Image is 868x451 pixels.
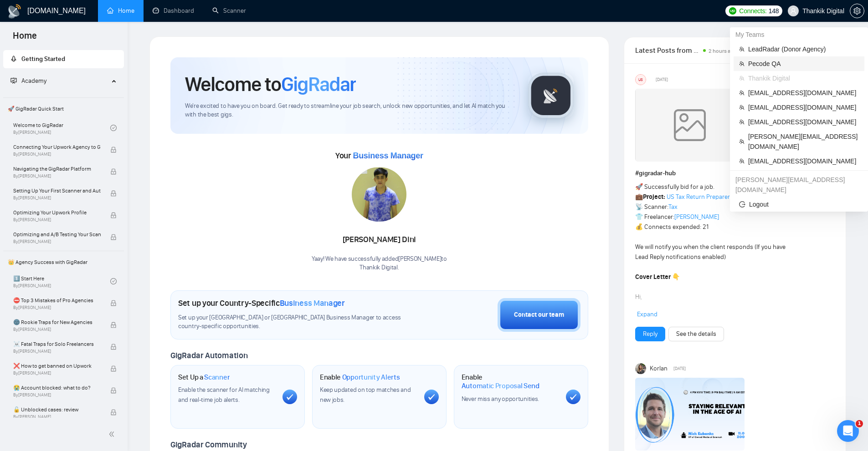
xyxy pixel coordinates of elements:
span: By [PERSON_NAME] [13,173,101,179]
span: [EMAIL_ADDRESS][DOMAIN_NAME] [748,156,859,166]
span: We're excited to have you on board. Get ready to streamline your job search, unlock new opportuni... [185,102,514,119]
h1: Set Up a [178,373,230,382]
a: Reply [643,329,657,339]
button: See the details [668,327,724,341]
span: lock [110,344,117,350]
span: team [739,119,745,125]
h1: Enable [320,373,400,382]
iframe: Intercom live chat [837,420,859,442]
h1: Welcome to [185,72,356,96]
div: US [636,75,646,85]
a: searchScanner [212,7,246,15]
a: See the details [676,329,716,339]
span: Automatic Proposal Send [462,381,539,390]
a: Welcome to GigRadarBy[PERSON_NAME] [13,118,110,138]
span: user [790,8,796,14]
a: US Tax Return Preparer using Drake Software [667,193,791,201]
a: setting [850,7,864,15]
span: Optimizing Your Upwork Profile [13,208,101,217]
h1: Set up your Country-Specific [178,298,345,308]
span: lock [110,387,117,394]
span: team [739,158,745,164]
span: team [739,139,745,144]
li: Getting Started [3,50,124,68]
span: Setting Up Your First Scanner and Auto-Bidder [13,186,101,195]
span: By [PERSON_NAME] [13,370,101,376]
span: By [PERSON_NAME] [13,152,101,157]
div: oleksandr.b+2@gigradar.io [730,172,868,197]
span: Home [5,29,44,48]
span: By [PERSON_NAME] [13,195,101,201]
span: Enable the scanner for AI matching and real-time job alerts. [178,386,270,404]
span: Opportunity Alerts [342,373,400,382]
span: lock [110,190,117,197]
span: [EMAIL_ADDRESS][DOMAIN_NAME] [748,117,859,127]
span: ❌ How to get banned on Upwork [13,361,101,370]
span: lock [110,365,117,372]
span: Logout [739,199,859,209]
h1: # gigradar-hub [635,168,835,178]
span: Thankik Digital [748,73,859,83]
span: Keep updated on top matches and new jobs. [320,386,411,404]
span: team [739,76,745,81]
span: GigRadar Automation [170,350,247,360]
span: Scanner [204,373,230,382]
span: Latest Posts from the GigRadar Community [635,45,700,56]
span: [PERSON_NAME][EMAIL_ADDRESS][DOMAIN_NAME] [748,132,859,152]
span: 🚀 GigRadar Quick Start [4,100,123,118]
div: Yaay! We have successfully added [PERSON_NAME] to [312,255,447,272]
span: Navigating the GigRadar Platform [13,164,101,173]
span: By [PERSON_NAME] [13,217,101,223]
span: 🔓 Unblocked cases: review [13,405,101,414]
span: Business Manager [353,151,423,160]
div: [PERSON_NAME] Dini [312,232,447,248]
button: Contact our team [498,298,580,332]
span: By [PERSON_NAME] [13,239,101,244]
span: Korlan [650,364,668,374]
span: [EMAIL_ADDRESS][DOMAIN_NAME] [748,102,859,112]
span: By [PERSON_NAME] [13,414,101,420]
span: lock [110,147,117,153]
div: My Teams [730,27,868,42]
span: lock [110,212,117,218]
span: [DATE] [656,76,668,84]
a: 1️⃣ Start HereBy[PERSON_NAME] [13,271,110,291]
span: Academy [10,77,46,85]
span: LeadRadar (Donor Agency) [748,44,859,54]
span: Academy [21,77,46,85]
a: [PERSON_NAME] [674,213,719,221]
a: Tax [668,203,678,211]
span: By [PERSON_NAME] [13,349,101,354]
img: weqQh+iSagEgQAAAABJRU5ErkJggg== [635,89,745,162]
span: 😭 Account blocked: what to do? [13,383,101,392]
span: GigRadar Community [170,440,247,450]
strong: Project: [643,193,665,201]
span: double-left [108,430,118,439]
span: lock [110,322,117,328]
span: Connects: [739,6,766,16]
span: setting [850,7,864,15]
span: By [PERSON_NAME] [13,327,101,332]
span: Pecode QA [748,59,859,69]
span: 148 [769,6,779,16]
span: Expand [637,310,657,318]
span: team [739,105,745,110]
span: fund-projection-screen [10,77,17,84]
span: rocket [10,56,17,62]
span: team [739,90,745,96]
span: lock [110,168,117,175]
span: By [PERSON_NAME] [13,392,101,398]
span: Business Manager [280,298,345,308]
span: lock [110,234,117,240]
a: homeHome [107,7,134,15]
img: 1700136780251-IMG-20231106-WA0046.jpg [352,167,406,222]
span: ⛔ Top 3 Mistakes of Pro Agencies [13,296,101,305]
span: Never miss any opportunities. [462,395,539,403]
span: Set up your [GEOGRAPHIC_DATA] or [GEOGRAPHIC_DATA] Business Manager to access country-specific op... [178,314,420,331]
span: By [PERSON_NAME] [13,305,101,310]
span: Your [335,151,423,161]
span: 2 hours ago [709,48,737,54]
span: ☠️ Fatal Traps for Solo Freelancers [13,340,101,349]
span: 👑 Agency Success with GigRadar [4,253,123,271]
button: setting [850,4,864,18]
